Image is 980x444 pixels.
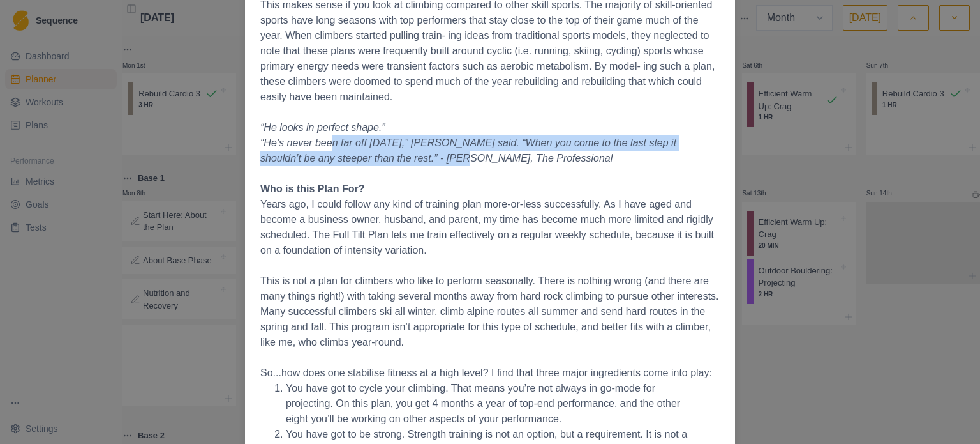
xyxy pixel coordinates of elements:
[260,183,365,194] strong: Who is this Plan For?
[260,273,720,350] p: This is not a plan for climbers who like to perform seasonally. There is nothing wrong (and there...
[260,197,720,258] p: Years ago, I could follow any kind of training plan more-or-less successfully. As I have aged and...
[260,365,720,381] p: So...how does one stabilise fitness at a high level? I find that three major ingredients come int...
[286,381,694,427] li: You have got to cycle your climbing. That means you’re not always in go-mode for projecting. On t...
[260,122,385,133] em: “He looks in perfect shape.”
[260,137,676,164] em: “He’s never been far off [DATE],” [PERSON_NAME] said. “When you come to the last step it shouldn’...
